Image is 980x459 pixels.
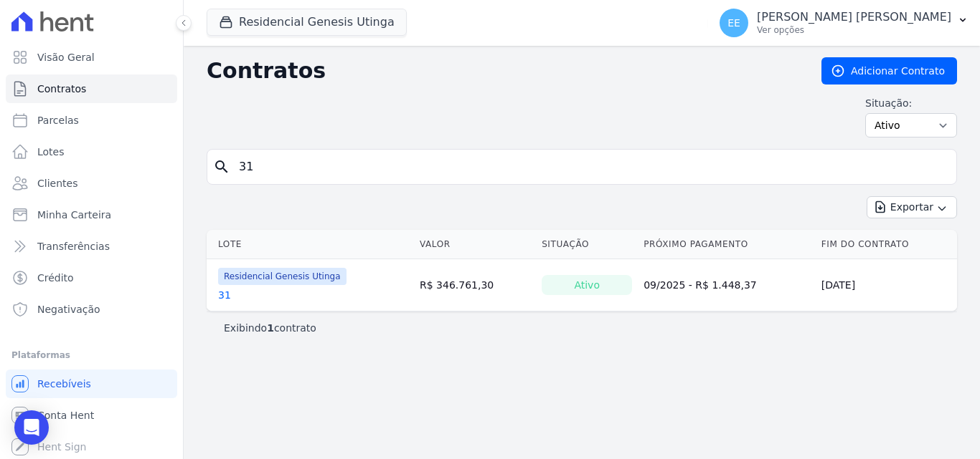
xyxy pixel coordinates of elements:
[37,408,94,422] span: Conta Hent
[37,208,111,222] span: Minha Carteira
[207,230,414,259] th: Lote
[37,113,79,127] span: Parcelas
[865,96,957,110] label: Situação:
[644,279,757,291] a: 09/2025 - R$ 1.448,37
[37,302,100,317] span: Negativação
[6,232,177,261] a: Transferências
[638,230,816,259] th: Próximo Pagamento
[6,369,177,398] a: Recebíveis
[867,196,957,218] button: Exportar
[37,82,86,96] span: Contratos
[6,169,177,198] a: Clientes
[757,24,951,36] p: Ver opções
[6,200,177,229] a: Minha Carteira
[816,230,957,259] th: Fim do Contrato
[37,239,110,253] span: Transferências
[207,9,407,36] button: Residencial Genesis Utinga
[6,264,177,292] a: Crédito
[6,401,177,430] a: Conta Hent
[11,347,171,364] div: Plataformas
[224,321,316,335] p: Exibindo contrato
[542,275,632,295] div: Ativo
[6,74,177,103] a: Contratos
[218,268,347,285] span: Residencial Genesis Utinga
[414,259,536,311] td: R$ 346.761,30
[37,50,95,64] span: Visão Geral
[6,295,177,324] a: Negativação
[267,322,274,334] b: 1
[207,58,798,84] h2: Contratos
[37,145,65,159] span: Lotes
[708,3,980,43] button: EE [PERSON_NAME] [PERSON_NAME] Ver opções
[37,377,91,391] span: Recebíveis
[218,288,231,302] a: 31
[230,153,951,181] input: Buscar por nome do lote
[727,18,740,28] span: EE
[757,10,951,24] p: [PERSON_NAME] [PERSON_NAME]
[37,271,74,285] span: Crédito
[37,176,77,190] span: Clientes
[816,259,957,311] td: [DATE]
[14,410,49,445] div: Open Intercom Messenger
[213,158,230,175] i: search
[6,137,177,166] a: Lotes
[821,57,957,84] a: Adicionar Contrato
[6,106,177,135] a: Parcelas
[414,230,536,259] th: Valor
[6,43,177,72] a: Visão Geral
[536,230,638,259] th: Situação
